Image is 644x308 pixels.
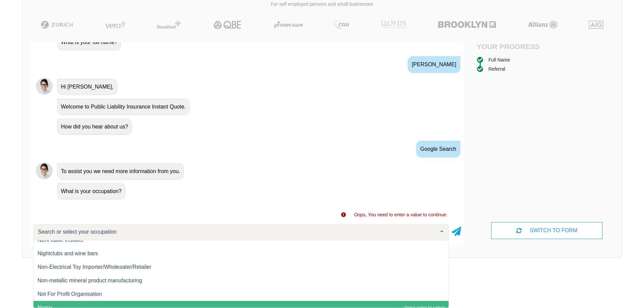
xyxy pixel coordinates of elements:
img: QBE | Public Liability Insurance [209,21,246,29]
img: Steadfast | Public Liability Insurance [154,21,184,29]
img: AIG | Public Liability Insurance [586,21,606,29]
img: Protecsure | Public Liability Insurance [271,21,306,29]
div: What is your full name? [57,34,121,50]
div: Hi [PERSON_NAME], [57,79,117,95]
div: What is your occupation? [57,183,125,199]
input: Search or select your occupation [36,229,435,235]
img: Vero | Public Liability Insurance [102,21,128,29]
div: Full Name [488,56,510,64]
div: To assist you we need more information from you. [57,163,184,180]
img: Allianz | Public Liability Insurance [525,21,560,29]
div: Referral [488,65,505,73]
span: Nightclubs and wine bars [38,251,98,256]
p: For self employed persons and small businesses [27,1,617,8]
img: Chatbot | PLI [36,162,53,179]
img: Zurich | Public Liability Insurance [38,21,76,29]
div: [PERSON_NAME] [408,56,460,73]
span: Non-metallic mineral product manufacturing [38,278,142,283]
div: How did you hear about us? [57,119,132,135]
img: Chatbot | PLI [36,78,53,95]
div: Google Search [416,141,460,158]
div: Welcome to Public Liability Insurance Instant Quote. [57,99,190,115]
h4: Your Progress [477,42,547,51]
img: Brooklyn | Public Liability Insurance [435,21,499,29]
span: Oops, You need to enter a value to continue. [354,212,447,217]
span: Not For Profit Organisation [38,291,102,297]
span: Non-Electrical Toy Importer/Wholesaler/Retailer [38,264,151,270]
img: LLOYD's | Public Liability Insurance [377,21,410,29]
div: SWITCH TO FORM [491,222,602,239]
img: CGU | Public Liability Insurance [331,21,352,29]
